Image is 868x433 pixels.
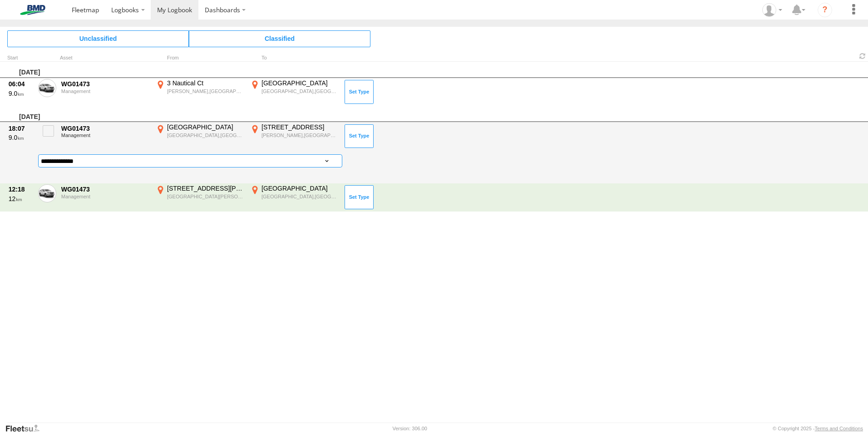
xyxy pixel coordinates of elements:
label: Click to View Event Location [249,123,340,149]
label: Click to View Event Location [249,79,340,105]
div: Management [61,133,149,138]
div: 12:18 [9,185,33,193]
div: 9.0 [9,133,33,142]
div: [STREET_ADDRESS][PERSON_NAME] [167,184,244,192]
span: Click to view Unclassified Trips [7,30,189,47]
div: [STREET_ADDRESS] [261,123,338,131]
div: Click to Sort [7,56,35,60]
div: Management [61,89,149,94]
img: bmd-logo.svg [9,5,56,15]
div: [GEOGRAPHIC_DATA] [167,123,244,131]
div: 9.0 [9,89,33,98]
div: 06:04 [9,80,33,88]
div: 3 Nautical Ct [167,79,244,87]
div: Version: 306.00 [393,426,427,431]
label: Click to View Event Location [154,123,245,149]
i: ? [818,3,832,17]
a: Terms and Conditions [815,426,863,431]
div: [GEOGRAPHIC_DATA],[GEOGRAPHIC_DATA] [261,193,338,200]
label: Click to View Event Location [249,184,340,211]
div: Asset [60,56,151,60]
div: [GEOGRAPHIC_DATA] [261,79,338,87]
label: Click to View Event Location [154,184,245,211]
div: WG01473 [61,124,149,133]
div: To [249,56,340,60]
span: Refresh [857,52,868,60]
div: [GEOGRAPHIC_DATA] [261,184,338,192]
div: From [154,56,245,60]
div: © Copyright 2025 - [773,426,863,431]
div: Macgregor (Greg) Burns [759,3,785,17]
div: [GEOGRAPHIC_DATA][PERSON_NAME],[GEOGRAPHIC_DATA] [167,193,244,200]
div: Management [61,194,149,199]
div: WG01473 [61,185,149,193]
div: [PERSON_NAME],[GEOGRAPHIC_DATA] [167,88,244,94]
label: Click to View Event Location [154,79,245,105]
button: Click to Set [345,124,374,148]
span: Click to view Classified Trips [189,30,370,47]
div: 18:07 [9,124,33,133]
div: 12 [9,195,33,203]
div: WG01473 [61,80,149,88]
button: Click to Set [345,80,374,103]
div: [GEOGRAPHIC_DATA],[GEOGRAPHIC_DATA] [167,132,244,138]
a: Visit our Website [5,424,47,433]
div: [PERSON_NAME],[GEOGRAPHIC_DATA] [261,132,338,138]
button: Click to Set [345,185,374,209]
div: [GEOGRAPHIC_DATA],[GEOGRAPHIC_DATA] [261,88,338,94]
